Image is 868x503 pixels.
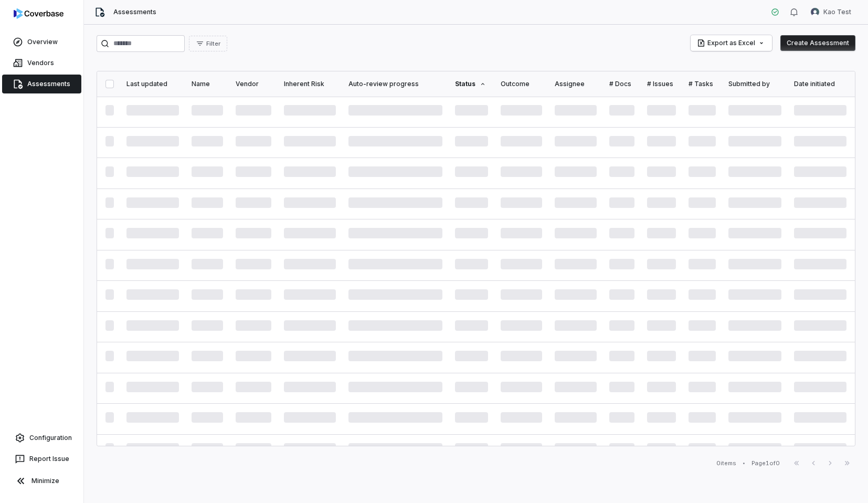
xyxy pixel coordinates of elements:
div: Auto-review progress [348,80,442,88]
span: Configuration [29,434,72,442]
button: Report Issue [4,449,79,468]
button: Export as Excel [691,35,772,51]
a: Vendors [2,54,81,72]
div: Page 1 of 0 [751,459,780,467]
div: Name [192,80,223,88]
div: # Tasks [689,80,716,88]
span: Overview [27,38,58,46]
div: Inherent Risk [284,80,336,88]
a: Configuration [4,428,79,447]
a: Overview [2,33,81,51]
div: Submitted by [728,80,781,88]
span: Assessments [27,80,70,88]
span: Report Issue [29,455,69,463]
img: Kao Test avatar [811,8,819,16]
div: Date initiated [794,80,846,88]
button: Minimize [4,470,79,491]
a: Assessments [2,75,81,93]
div: Outcome [501,80,542,88]
div: # Docs [609,80,634,88]
div: Last updated [126,80,179,88]
div: Status [455,80,489,88]
span: Assessments [113,8,156,16]
span: Minimize [31,477,59,485]
button: Kao Test avatarKao Test [805,4,858,20]
div: 0 items [716,459,736,467]
div: Assignee [555,80,597,88]
button: Create Assessment [780,35,855,51]
span: Vendors [27,59,54,67]
span: Filter [206,40,220,48]
button: Filter [189,36,227,51]
span: Kao Test [823,8,851,16]
img: logo-D7KZi-bG.svg [14,8,63,19]
div: • [743,459,745,467]
div: Vendor [236,80,271,88]
div: # Issues [647,80,676,88]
